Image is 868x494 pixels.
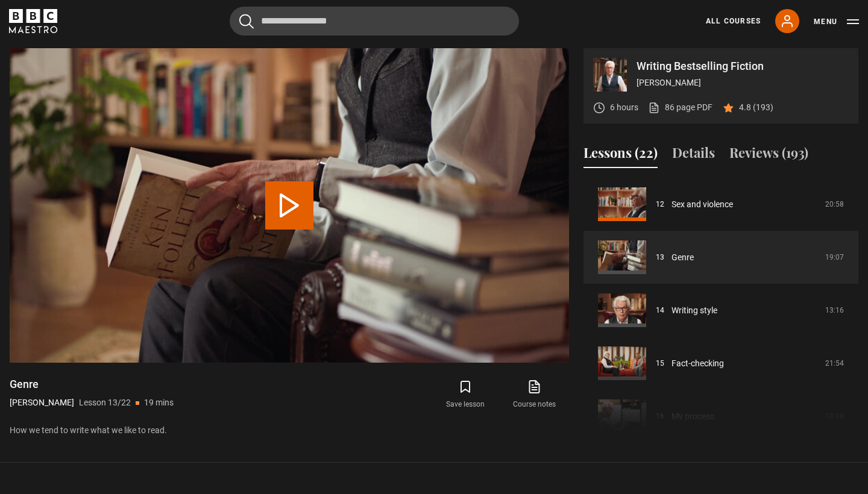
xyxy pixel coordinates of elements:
p: [PERSON_NAME] [10,396,74,409]
a: 86 page PDF [648,101,712,114]
a: Sex and violence [671,198,733,211]
svg: BBC Maestro [9,9,57,33]
video-js: Video Player [10,48,569,363]
a: Fact-checking [671,357,724,370]
p: How we tend to write what we like to read. [10,424,569,437]
button: Play Lesson Genre [265,181,313,230]
button: Reviews (193) [729,143,808,168]
button: Details [672,143,715,168]
input: Search [230,7,519,36]
p: 4.8 (193) [739,101,773,114]
p: Writing Bestselling Fiction [637,61,849,72]
p: [PERSON_NAME] [637,77,849,89]
p: Lesson 13/22 [79,396,131,409]
p: 19 mins [144,396,174,409]
a: Genre [671,251,694,264]
button: Save lesson [431,377,500,412]
a: Course notes [500,377,569,412]
p: 6 hours [610,101,638,114]
h1: Genre [10,377,174,392]
button: Toggle navigation [814,16,859,28]
button: Lessons (22) [583,143,658,168]
a: Writing style [671,304,717,317]
button: Submit the search query [239,14,254,29]
a: All Courses [706,16,761,27]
